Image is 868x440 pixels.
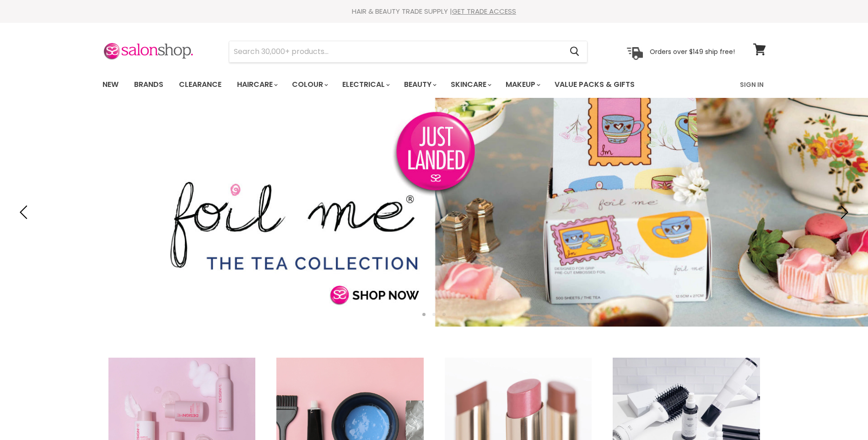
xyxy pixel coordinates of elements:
[422,313,426,316] li: Page dot 1
[335,75,395,94] a: Electrical
[16,203,34,221] button: Previous
[91,71,777,98] nav: Main
[229,41,588,63] form: Product
[563,41,587,62] button: Search
[230,75,283,94] a: Haircare
[499,75,546,94] a: Makeup
[172,75,228,94] a: Clearance
[444,75,497,94] a: Skincare
[834,203,852,221] button: Next
[397,75,442,94] a: Beauty
[442,313,446,316] li: Page dot 3
[127,75,170,94] a: Brands
[650,47,735,55] p: Orders over $149 ship free!
[548,75,642,94] a: Value Packs & Gifts
[96,75,125,94] a: New
[91,7,777,16] div: HAIR & BEAUTY TRADE SUPPLY |
[285,75,334,94] a: Colour
[432,313,436,316] li: Page dot 2
[229,41,563,62] input: Search
[734,75,769,94] a: Sign In
[96,71,688,98] ul: Main menu
[452,6,516,16] a: GET TRADE ACCESS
